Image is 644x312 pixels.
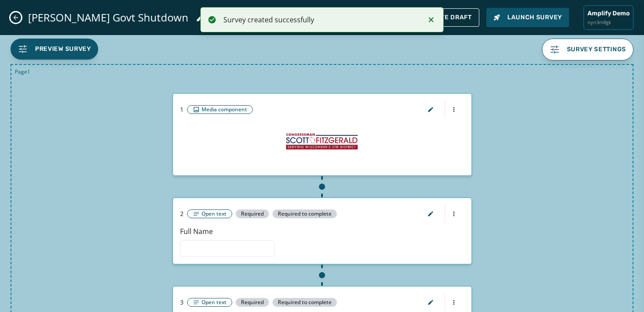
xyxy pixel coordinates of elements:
button: Preview Survey [11,39,98,60]
span: Required to complete [272,209,337,218]
span: Open text [202,299,226,306]
span: Required [236,209,269,218]
span: Amplify Demo [587,9,630,18]
div: Survey created successfully [223,14,419,25]
span: Save Draft [432,14,472,21]
span: oyn3m8gk [587,19,630,26]
span: 1 [180,105,184,114]
span: Open text [202,210,226,217]
body: Rich Text Area [7,7,286,27]
button: Survey settings [542,39,634,60]
span: 2 [180,209,184,218]
span: [PERSON_NAME] Govt Shutdown [28,11,188,24]
span: Launch Survey [493,13,562,22]
p: Full Name [180,226,464,237]
span: Required [236,298,269,307]
div: Add component after component 2 [311,265,333,286]
span: 3 [180,298,184,307]
button: Launch Survey [486,8,569,27]
span: Media component [202,106,247,113]
img: Thumbnail [280,128,364,155]
span: Required to complete [272,298,337,307]
span: Page 1 [15,68,30,75]
div: Add component after component 1 [311,176,333,197]
span: Preview Survey [35,45,91,53]
button: Save Draft [425,8,479,27]
span: Survey settings [567,46,626,53]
